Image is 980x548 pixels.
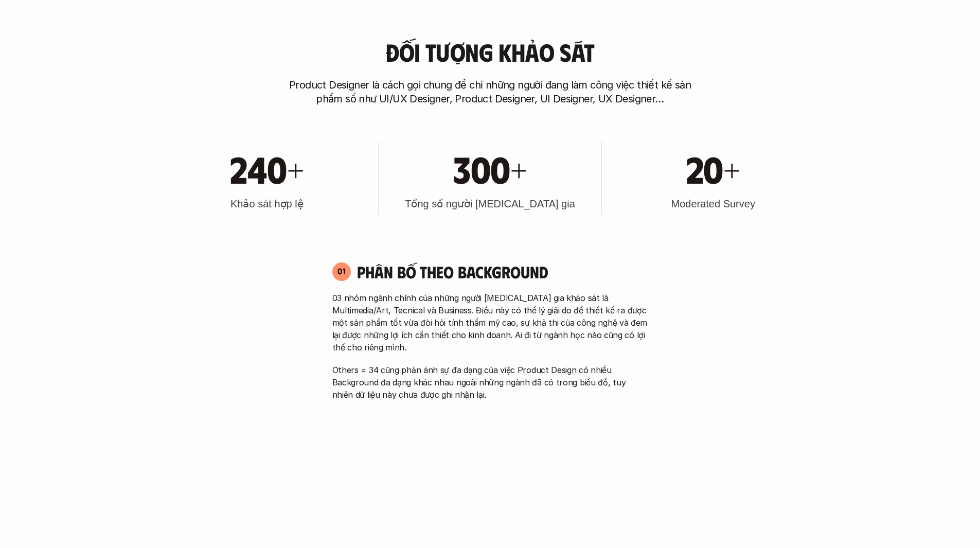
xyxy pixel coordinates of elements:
[284,78,696,106] p: Product Designer là cách gọi chung để chỉ những người đang làm công việc thiết kế sản phẩm số như...
[671,197,755,211] h3: Moderated Survey
[230,146,304,190] h1: 240+
[230,197,304,211] h3: Khảo sát hợp lệ
[405,197,575,211] h3: Tổng số người [MEDICAL_DATA] gia
[453,146,527,190] h1: 300+
[332,364,648,401] p: Others = 34 cũng phản ánh sự đa dạng của việc Product Design có nhiều Background đa dạng khác nha...
[385,39,594,66] h3: Đối tượng khảo sát
[357,262,648,281] h4: Phân bố theo background
[686,146,740,190] h1: 20+
[337,267,346,275] p: 01
[332,292,648,353] p: 03 nhóm ngành chính của những người [MEDICAL_DATA] gia khảo sát là Multimedia/Art, Tecnical và Bu...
